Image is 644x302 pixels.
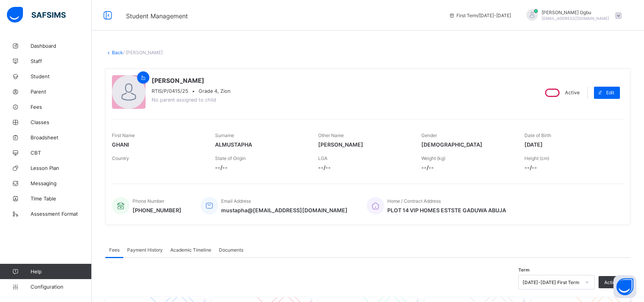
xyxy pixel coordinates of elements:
[215,132,234,138] span: Surname
[152,77,230,84] span: [PERSON_NAME]
[421,132,437,138] span: Gender
[523,279,581,285] div: [DATE]-[DATE] First Term
[215,164,307,171] span: --/--
[31,134,92,141] span: Broadsheet
[31,73,92,79] span: Student
[31,268,91,275] span: Help
[604,279,618,285] span: Action
[31,284,91,290] span: Configuration
[112,141,204,148] span: GHANI
[215,141,307,148] span: ALMUSTAPHA
[421,141,513,148] span: [DEMOGRAPHIC_DATA]
[606,90,614,95] span: Edit
[387,207,506,213] span: PLOT 14 VIP HOMES ESTSTE GADUWA ABUJA
[127,247,163,253] span: Payment History
[31,119,92,125] span: Classes
[31,150,92,156] span: CBT
[421,164,513,171] span: --/--
[524,164,616,171] span: --/--
[109,247,120,253] span: Fees
[565,90,579,95] span: Active
[112,132,135,138] span: First Name
[613,275,636,298] button: Open asap
[221,207,348,213] span: mustapha@[EMAIL_ADDRESS][DOMAIN_NAME]
[318,141,410,148] span: [PERSON_NAME]
[31,43,92,49] span: Dashboard
[31,58,92,64] span: Staff
[221,198,251,204] span: Email Address
[199,88,230,94] span: Grade 4, Zion
[318,155,327,161] span: LGA
[215,155,246,161] span: State of Origin
[133,198,164,204] span: Phone Number
[318,132,344,138] span: Other Name
[524,155,549,161] span: Height (cm)
[421,155,445,161] span: Weight (kg)
[31,195,92,202] span: Time Table
[524,132,551,138] span: Date of Birth
[219,247,243,253] span: Documents
[152,88,230,94] div: •
[123,50,163,55] span: / [PERSON_NAME]
[31,165,92,171] span: Lesson Plan
[524,141,616,148] span: [DATE]
[7,7,66,23] img: safsims
[31,180,92,186] span: Messaging
[519,9,626,22] div: AnnOgbu
[112,50,123,55] a: Back
[542,10,609,15] span: [PERSON_NAME] Ogbu
[518,267,529,273] span: Term
[449,13,511,18] span: session/term information
[31,89,92,95] span: Parent
[31,211,92,217] span: Assessment Format
[152,97,216,103] span: No parent assigned to child
[318,164,410,171] span: --/--
[152,88,188,94] span: RTIS/P/0415/25
[126,12,188,20] span: Student Management
[112,155,129,161] span: Country
[387,198,441,204] span: Home / Contract Address
[133,207,181,213] span: [PHONE_NUMBER]
[542,16,609,21] span: [EMAIL_ADDRESS][DOMAIN_NAME]
[31,104,92,110] span: Fees
[170,247,211,253] span: Academic Timeline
